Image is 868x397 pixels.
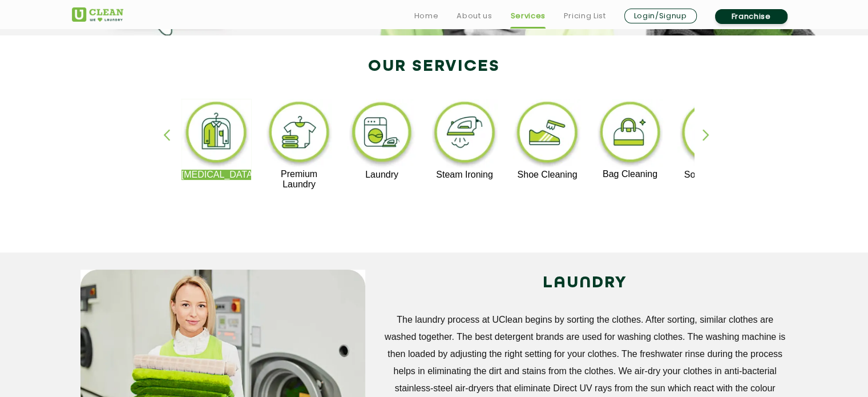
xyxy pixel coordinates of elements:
img: laundry_cleaning_11zon.webp [347,99,417,170]
p: Laundry [347,170,417,180]
a: Home [414,9,439,23]
img: sofa_cleaning_11zon.webp [677,99,748,170]
p: Shoe Cleaning [512,170,583,180]
p: [MEDICAL_DATA] [181,170,252,180]
h2: LAUNDRY [382,270,788,297]
img: bag_cleaning_11zon.webp [595,99,665,169]
a: Franchise [715,9,788,24]
img: dry_cleaning_11zon.webp [181,99,252,170]
a: Login/Signup [624,9,697,23]
p: Steam Ironing [430,170,500,180]
p: Sofa Cleaning [677,170,748,180]
img: steam_ironing_11zon.webp [430,99,500,170]
img: UClean Laundry and Dry Cleaning [72,7,123,22]
a: Services [510,9,545,23]
a: Pricing List [564,9,606,23]
img: premium_laundry_cleaning_11zon.webp [264,99,334,169]
a: About us [457,9,492,23]
p: Bag Cleaning [595,169,665,179]
p: Premium Laundry [264,169,334,190]
img: shoe_cleaning_11zon.webp [512,99,583,170]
